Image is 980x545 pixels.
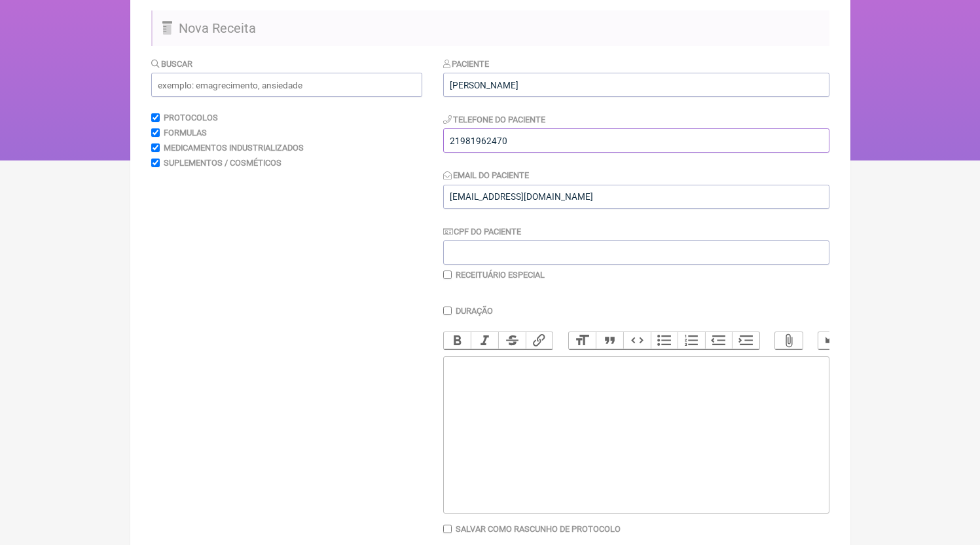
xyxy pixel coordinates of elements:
[498,332,526,349] button: Strikethrough
[443,227,522,236] label: CPF do Paciente
[456,306,493,316] label: Duração
[818,332,846,349] button: Undo
[471,332,498,349] button: Italic
[443,115,546,124] label: Telefone do Paciente
[775,332,803,349] button: Attach Files
[456,524,621,534] label: Salvar como rascunho de Protocolo
[164,158,281,168] label: Suplementos / Cosméticos
[164,143,304,153] label: Medicamentos Industrializados
[705,332,733,349] button: Decrease Level
[651,332,678,349] button: Bullets
[164,113,218,122] label: Protocolos
[151,59,193,69] label: Buscar
[526,332,553,349] button: Link
[164,128,207,138] label: Formulas
[596,332,623,349] button: Quote
[443,170,530,180] label: Email do Paciente
[444,332,471,349] button: Bold
[732,332,759,349] button: Increase Level
[151,10,829,46] h2: Nova Receita
[569,332,596,349] button: Heading
[456,270,545,280] label: Receituário Especial
[151,73,422,97] input: exemplo: emagrecimento, ansiedade
[678,332,705,349] button: Numbers
[623,332,651,349] button: Code
[443,59,490,69] label: Paciente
